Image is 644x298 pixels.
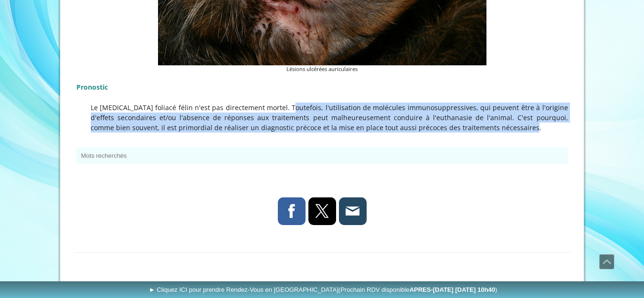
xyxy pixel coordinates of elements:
a: E-mail [339,197,367,225]
a: Facebook [278,197,306,225]
a: X [308,197,336,225]
span: ► Cliquez ICI pour prendre Rendez-Vous en [GEOGRAPHIC_DATA] [149,286,497,293]
figcaption: Lésions ulcérées auriculaires [158,65,486,73]
button: Mots recherchés [76,147,568,164]
span: (Prochain RDV disponible ) [338,286,497,293]
b: APRES-[DATE] [DATE] 10h40 [410,286,495,293]
a: Défiler vers le haut [599,254,614,269]
span: Défiler vers le haut [600,255,614,269]
p: Le [MEDICAL_DATA] foliacé félin n'est pas directement mortel. Toutefois, l'utilisation de molécul... [76,103,568,133]
span: Pronostic [76,82,108,92]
